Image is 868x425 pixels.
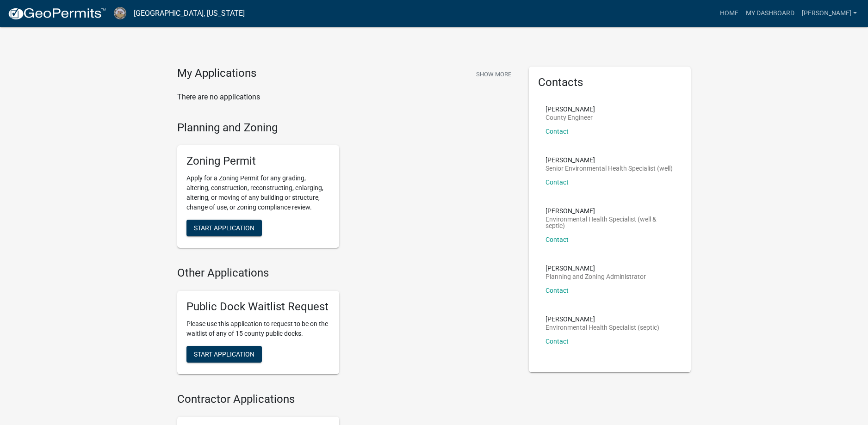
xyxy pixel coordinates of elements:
[546,114,595,121] p: County Engineer
[177,67,256,80] h4: My Applications
[177,92,515,103] p: There are no applications
[186,154,330,168] h5: Zoning Permit
[546,236,569,243] a: Contact
[177,266,515,382] wm-workflow-list-section: Other Applications
[546,128,569,135] a: Contact
[546,324,659,331] p: Environmental Health Specialist (septic)
[546,179,569,186] a: Contact
[177,121,515,135] h4: Planning and Zoning
[546,208,674,214] p: [PERSON_NAME]
[538,76,682,89] h5: Contacts
[798,5,861,22] a: [PERSON_NAME]
[186,319,330,339] p: Please use this application to request to be on the waitlist of any of 15 county public docks.
[177,266,515,280] h4: Other Applications
[194,224,254,232] span: Start Application
[742,5,798,22] a: My Dashboard
[716,5,742,22] a: Home
[546,338,569,345] a: Contact
[546,216,674,229] p: Environmental Health Specialist (well & septic)
[194,350,254,357] span: Start Application
[546,165,673,172] p: Senior Environmental Health Specialist (well)
[546,316,659,322] p: [PERSON_NAME]
[114,7,126,19] img: Cerro Gordo County, Iowa
[546,106,595,112] p: [PERSON_NAME]
[546,287,569,294] a: Contact
[134,6,245,21] a: [GEOGRAPHIC_DATA], [US_STATE]
[186,346,262,363] button: Start Application
[186,300,330,314] h5: Public Dock Waitlist Request
[472,67,515,82] button: Show More
[546,265,646,271] p: [PERSON_NAME]
[186,220,262,236] button: Start Application
[546,157,673,163] p: [PERSON_NAME]
[186,173,330,212] p: Apply for a Zoning Permit for any grading, altering, construction, reconstructing, enlarging, alt...
[177,393,515,406] h4: Contractor Applications
[546,273,646,280] p: Planning and Zoning Administrator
